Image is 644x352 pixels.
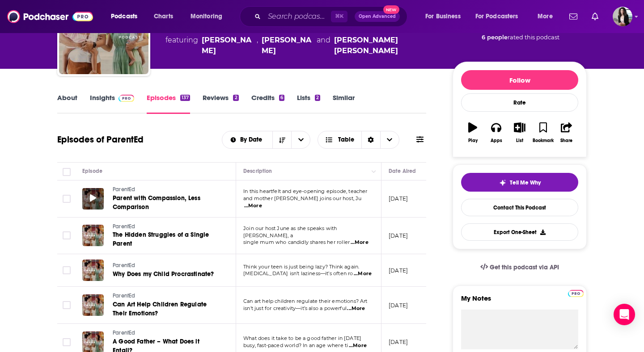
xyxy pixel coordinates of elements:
a: ParentEd [113,223,220,231]
span: and mother [PERSON_NAME] joins our host, Ju [243,195,361,201]
div: 137 [180,95,190,101]
span: , [257,35,258,56]
img: User Profile [613,7,632,26]
a: Get this podcast via API [473,256,566,278]
span: ...More [351,239,369,246]
p: [DATE] [389,232,408,239]
span: The Hidden Struggles of a Single Parent [113,231,209,247]
span: Can Art Help Children Regulate Their Emotions? [113,301,207,317]
a: ParentEd [113,329,220,337]
a: Lists2 [297,93,320,114]
button: Share [555,117,578,149]
button: Sort Direction [272,131,291,148]
a: ParentEd [113,262,219,270]
button: open menu [105,9,149,24]
button: Column Actions [369,166,379,177]
div: Episode [82,166,102,176]
span: Tell Me Why [510,179,541,186]
button: Apps [484,117,508,149]
span: Toggle select row [63,301,71,309]
span: New [383,5,399,14]
a: Pro website [568,289,584,297]
span: For Business [425,10,461,23]
img: Podchaser Pro [119,95,134,102]
span: ParentEd [113,330,135,336]
span: Toggle select row [63,231,71,239]
button: Show profile menu [613,7,632,26]
span: ParentEd [113,262,135,268]
span: Get this podcast via API [490,264,559,271]
div: Date Aired [389,166,416,176]
h1: Episodes of ParentEd [57,134,144,145]
span: Join our host June as she speaks with [PERSON_NAME], a [243,225,337,239]
span: Table [338,137,354,143]
div: Apps [491,138,502,143]
span: ParentEd [113,223,135,230]
a: InsightsPodchaser Pro [90,93,134,114]
a: Reviews2 [203,93,238,114]
a: About [57,93,77,114]
span: Toggle select row [63,338,71,346]
button: Play [461,117,484,149]
span: Think your teen is just being lazy? Think again. [243,264,359,270]
span: Logged in as ElizabethCole [613,7,632,26]
span: For Podcasters [475,10,518,23]
span: Parent with Compassion, Less Comparison [113,194,200,211]
div: 2 [233,95,238,101]
div: Share [560,138,572,143]
div: Description [243,166,272,176]
input: Search podcasts, credits, & more... [264,9,331,24]
a: ParentEd [113,186,220,194]
span: isn’t just for creativity—it’s also a powerful [243,305,347,311]
button: open menu [291,131,310,148]
span: Can art help children regulate their emotions? Art [243,298,368,304]
button: open menu [184,9,234,24]
p: [DATE] [389,338,408,346]
span: Monitoring [191,10,222,23]
span: ...More [349,342,367,349]
button: Bookmark [531,117,555,149]
span: featuring [165,35,438,56]
label: My Notes [461,294,578,310]
div: Open Intercom Messenger [614,304,635,325]
button: List [508,117,531,149]
div: Rate [461,93,578,112]
span: Podcasts [111,10,137,23]
button: open menu [419,9,472,24]
a: The Hidden Struggles of a Single Parent [113,230,220,248]
span: single mum who candidly shares her roller [243,239,350,245]
a: [PERSON_NAME] [PERSON_NAME] [334,35,439,56]
button: open menu [222,137,273,143]
a: [PERSON_NAME] [262,35,313,56]
a: Charts [148,9,178,24]
span: ParentEd [113,293,135,299]
a: Similar [333,93,355,114]
span: In this heartfelt and eye-opening episode, teacher [243,188,368,194]
span: Open Advanced [359,14,396,19]
p: [DATE] [389,267,408,274]
a: Why Does my Child Procrastinate? [113,270,219,279]
span: More [538,10,553,23]
button: tell me why sparkleTell Me Why [461,173,578,192]
span: busy, fast-paced world? In an age where ti [243,342,348,348]
div: Sort Direction [361,131,380,148]
button: Open AdvancedNew [355,11,400,22]
a: Can Art Help Children Regulate Their Emotions? [113,300,220,318]
a: Show notifications dropdown [566,9,581,24]
button: Follow [461,70,578,90]
a: Episodes137 [147,93,190,114]
button: Choose View [318,131,399,149]
span: Why Does my Child Procrastinate? [113,270,214,278]
span: 6 people [482,34,508,41]
span: What does it take to be a good father in [DATE] [243,335,361,341]
span: [MEDICAL_DATA] isn’t laziness—it’s often ro [243,270,353,277]
span: By Date [240,137,265,143]
a: ParentEd [113,292,220,300]
div: List [516,138,523,143]
img: Podchaser Pro [568,290,584,297]
h2: Choose List sort [222,131,311,149]
div: A podcast [165,24,438,56]
div: Play [468,138,478,143]
p: [DATE] [389,302,408,309]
